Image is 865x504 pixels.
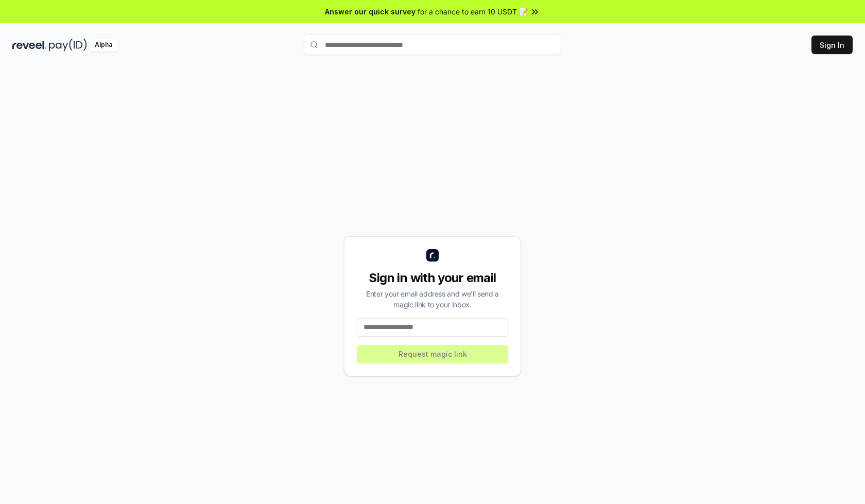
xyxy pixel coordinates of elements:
[325,6,416,17] span: Answer our quick survey
[418,6,528,17] span: for a chance to earn 10 USDT 📝
[89,39,118,51] div: Alpha
[12,39,47,51] img: reveel_dark
[357,270,508,286] div: Sign in with your email
[811,36,853,54] button: Sign In
[426,249,439,262] img: logo_small
[49,39,87,51] img: pay_id
[357,288,508,310] div: Enter your email address and we’ll send a magic link to your inbox.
